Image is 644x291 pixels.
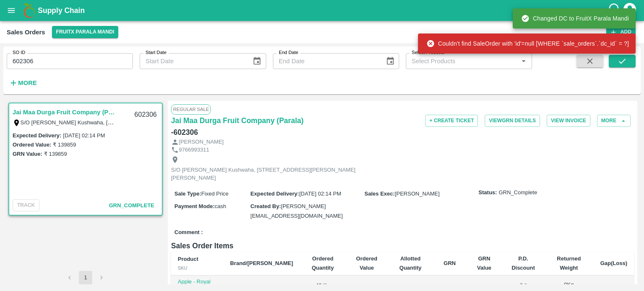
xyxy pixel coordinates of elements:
label: Comment : [174,229,203,237]
button: Open [518,56,529,67]
label: ₹ 139859 [44,151,67,157]
input: Select Products [408,56,516,67]
input: Start Date [140,53,246,69]
label: S/O [PERSON_NAME] Kushwaha, [STREET_ADDRESS][PERSON_NAME][PERSON_NAME] [21,119,250,126]
label: Select Products [412,49,444,56]
button: Choose date [249,53,265,69]
label: Payment Mode : [174,203,215,209]
div: account of current user [622,2,637,19]
button: ViewGRN Details [485,115,540,127]
label: GRN Value: [13,151,42,157]
div: 602306 [130,105,162,125]
img: logo [21,2,38,19]
span: [PERSON_NAME] [395,191,440,197]
button: View Invoice [547,115,590,127]
span: [PERSON_NAME][EMAIL_ADDRESS][DOMAIN_NAME] [250,203,343,219]
div: ₹ 0 [509,282,538,290]
b: Gap(Loss) [600,260,627,266]
p: Apple - Royal [178,278,217,286]
div: Sales Orders [7,27,45,38]
label: Start Date [145,49,166,56]
label: Created By : [250,203,281,209]
button: page 1 [79,271,92,284]
h6: Sales Order Items [171,240,634,252]
span: [DATE] 02:14 PM [299,191,341,197]
b: Allotted Quantity [400,255,422,271]
button: Choose date [382,53,398,69]
h6: - 602306 [171,126,198,138]
a: Supply Chain [38,5,608,16]
label: ₹ 139859 [53,142,76,148]
p: S/O [PERSON_NAME] Kushwaha, [STREET_ADDRESS][PERSON_NAME][PERSON_NAME] [171,166,360,182]
label: Ordered Value: [13,142,51,148]
label: Sales Exec : [364,191,395,197]
input: End Date [273,53,379,69]
span: GRN_Complete [499,189,537,197]
label: Expected Delivery : [13,132,61,139]
b: Returned Weight [557,255,581,271]
p: 9766993311 [179,146,209,154]
input: Enter SO ID [7,53,133,69]
label: End Date [279,49,298,56]
b: P.D. Discount [512,255,535,271]
div: Couldn't find SaleOrder with 'id'=null [WHERE `sale_orders`.`dc_id` = ?] [426,36,629,51]
p: [PERSON_NAME] [179,138,224,146]
b: GRN [444,260,456,266]
button: More [7,76,39,90]
span: cash [215,203,226,209]
b: Supply Chain [38,6,85,15]
button: open drawer [2,1,21,20]
div: customer-support [608,3,622,18]
b: Ordered Quantity [312,255,334,271]
button: More [597,115,631,127]
label: Expected Delivery : [250,191,299,197]
div: Changed DC to FruitX Parala Mandi [521,11,629,26]
button: + Create Ticket [425,115,478,127]
div: SKU [178,264,217,272]
label: Status: [478,189,497,197]
nav: pagination navigation [62,271,109,284]
b: GRN Value [477,255,491,271]
span: Regular Sale [171,104,211,114]
span: GRN_Complete [109,202,154,209]
button: Select DC [52,26,119,38]
strong: More [18,80,37,86]
b: Product [178,256,198,262]
b: Ordered Value [356,255,377,271]
label: Sale Type : [174,191,201,197]
span: Fixed Price [201,191,229,197]
label: SO ID [13,49,25,56]
a: Jai Maa Durga Fruit Company (Parala) [171,115,304,126]
label: [DATE] 02:14 PM [63,132,105,139]
b: Brand/[PERSON_NAME] [230,260,293,266]
a: Jai Maa Durga Fruit Company (Parala) [13,107,117,118]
